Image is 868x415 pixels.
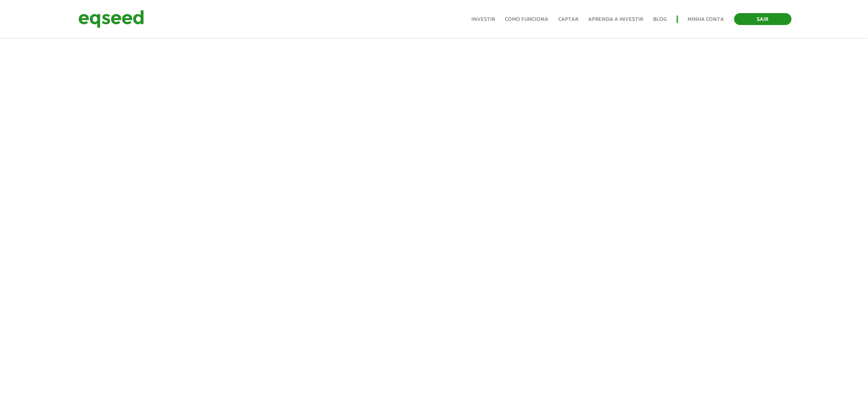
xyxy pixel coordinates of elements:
[78,8,144,30] img: EqSeed
[688,17,724,22] a: Minha conta
[589,17,644,22] a: Aprenda a investir
[559,17,579,22] a: Captar
[653,17,667,22] a: Blog
[472,17,496,22] a: Investir
[734,13,792,25] a: Sair
[505,17,549,22] a: Como funciona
